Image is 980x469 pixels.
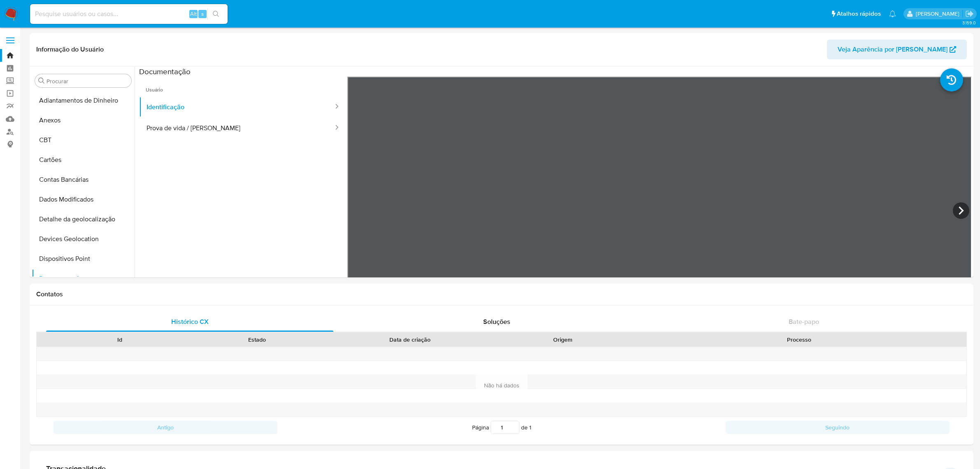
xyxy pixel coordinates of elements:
button: Cartões [32,150,135,170]
button: Detalhe da geolocalização [32,209,135,229]
button: Seguindo [726,421,950,434]
div: Data de criação [331,335,489,344]
button: Devices Geolocation [32,229,135,249]
button: Anexos [32,110,135,130]
span: Soluções [483,317,510,326]
p: laisa.felismino@mercadolivre.com [916,10,962,18]
input: Pesquise usuários ou casos... [30,9,228,19]
div: Processo [637,335,961,344]
button: search-icon [207,8,224,20]
span: Alt [190,10,197,18]
span: Histórico CX [171,317,209,326]
button: Adiantamentos de Dinheiro [32,91,135,110]
button: Veja Aparência por [PERSON_NAME] [827,40,967,59]
button: Documentação [32,269,135,288]
button: Dados Modificados [32,190,135,209]
button: CBT [32,130,135,150]
div: Origem [500,335,626,344]
h1: Contatos [36,290,967,298]
span: Página de [472,421,531,434]
span: s [201,10,204,18]
div: Id [57,335,182,344]
span: 1 [529,423,531,431]
span: Bate-papo [789,317,819,326]
button: Dispositivos Point [32,249,135,269]
span: Atalhos rápidos [837,9,881,18]
a: Sair [965,9,974,18]
h1: Informação do Usuário [36,45,104,54]
button: Contas Bancárias [32,170,135,190]
input: Procurar [47,77,128,85]
button: Antigo [54,421,277,434]
span: Veja Aparência por [PERSON_NAME] [838,40,947,59]
div: Estado [194,335,319,344]
button: Procurar [38,77,45,84]
a: Notificações [889,10,896,17]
